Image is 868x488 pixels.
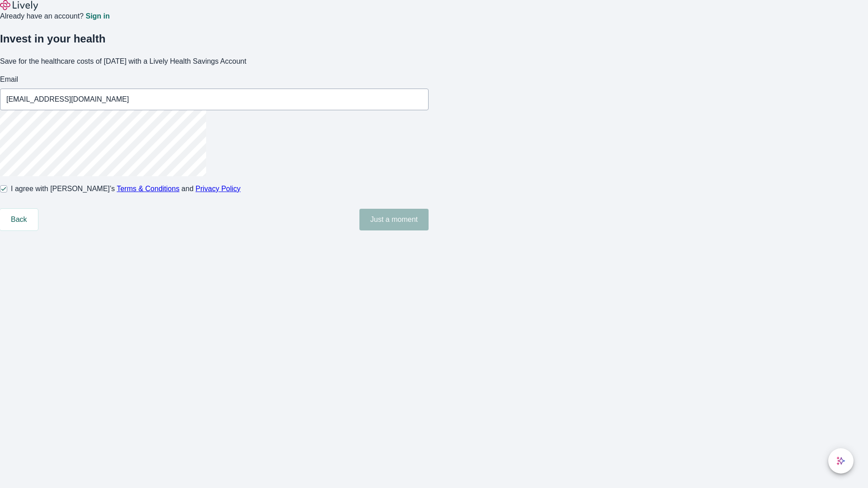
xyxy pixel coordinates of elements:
[11,183,241,194] span: I agree with [PERSON_NAME]’s and
[85,13,109,20] a: Sign in
[836,456,845,465] svg: Lively AI Assistant
[196,185,241,192] a: Privacy Policy
[117,185,179,192] a: Terms & Conditions
[828,448,854,474] button: chat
